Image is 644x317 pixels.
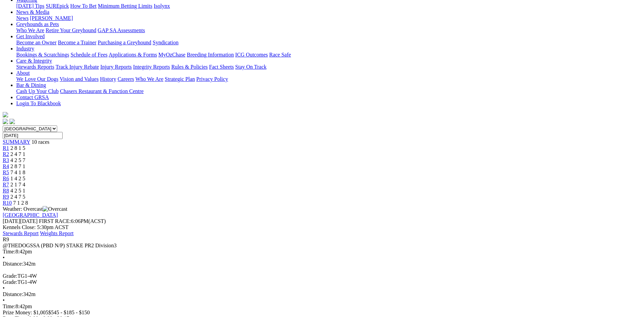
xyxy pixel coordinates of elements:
[16,64,641,70] div: Care & Integrity
[3,291,641,297] div: 342m
[3,297,5,303] span: •
[16,21,59,27] a: Greyhounds as Pets
[3,163,9,169] a: R4
[100,76,116,82] a: History
[10,145,25,151] span: 2 8 1 5
[3,243,641,249] div: @THEDOGSSA (PBD N/P) STAKE PR2 Division3
[46,3,69,9] a: SUREpick
[3,194,9,200] a: R9
[10,188,25,194] span: 4 2 5 1
[10,151,25,157] span: 2 4 7 1
[16,9,49,15] a: News & Media
[16,52,69,58] a: Bookings & Scratchings
[158,52,185,58] a: MyOzChase
[3,236,9,242] span: R9
[16,94,49,100] a: Contact GRSA
[70,52,107,58] a: Schedule of Fees
[10,163,25,169] span: 2 8 7 1
[3,310,641,316] div: Prize Money: $1,005
[3,218,20,224] span: [DATE]
[3,261,23,267] span: Distance:
[40,230,74,236] a: Weights Report
[3,188,9,194] a: R8
[3,230,39,236] a: Stewards Report
[16,15,641,21] div: News & Media
[235,64,266,70] a: Stay On Track
[39,218,106,224] span: 6:06PM(ACST)
[3,151,9,157] a: R2
[3,303,16,309] span: Time:
[135,76,163,82] a: Who We Are
[9,119,15,124] img: twitter.svg
[3,249,16,254] span: Time:
[16,27,44,33] a: Who We Are
[10,194,25,200] span: 2 4 7 5
[269,52,291,58] a: Race Safe
[60,76,98,82] a: Vision and Values
[16,76,641,82] div: About
[3,132,63,139] input: Select date
[10,169,25,175] span: 7 4 1 8
[3,224,641,230] div: Kennels Close: 5:30pm ACST
[196,76,228,82] a: Privacy Policy
[98,3,152,9] a: Minimum Betting Limits
[3,303,641,310] div: 8:42pm
[3,176,9,181] a: R6
[3,279,18,285] span: Grade:
[187,52,234,58] a: Breeding Information
[235,52,268,58] a: ICG Outcomes
[55,64,99,70] a: Track Injury Rebate
[30,15,73,21] a: [PERSON_NAME]
[117,76,134,82] a: Careers
[60,88,143,94] a: Chasers Restaurant & Function Centre
[3,200,12,206] a: R10
[3,291,23,297] span: Distance:
[100,64,132,70] a: Injury Reports
[16,52,641,58] div: Industry
[16,33,45,39] a: Get Involved
[16,88,59,94] a: Cash Up Your Club
[16,27,641,33] div: Greyhounds as Pets
[16,15,28,21] a: News
[3,206,67,212] span: Weather: Overcast
[16,58,52,64] a: Care & Integrity
[39,218,71,224] span: FIRST RACE:
[133,64,170,70] a: Integrity Reports
[16,40,57,45] a: Become an Owner
[109,52,157,58] a: Applications & Forms
[16,82,46,88] a: Bar & Dining
[46,27,96,33] a: Retire Your Greyhound
[153,40,178,45] a: Syndication
[3,145,9,151] a: R1
[3,285,5,291] span: •
[3,182,9,187] span: R7
[3,139,30,145] span: SUMMARY
[16,76,58,82] a: We Love Our Dogs
[3,273,641,279] div: TG1-4W
[98,27,145,33] a: GAP SA Assessments
[13,200,28,206] span: 7 1 2 8
[3,212,58,218] a: [GEOGRAPHIC_DATA]
[3,169,9,175] a: R5
[98,40,151,45] a: Purchasing a Greyhound
[154,3,170,9] a: Isolynx
[16,40,641,46] div: Get Involved
[3,157,9,163] a: R3
[3,218,38,224] span: [DATE]
[3,119,8,124] img: facebook.svg
[16,46,34,51] a: Industry
[10,176,25,181] span: 1 4 2 5
[3,273,18,279] span: Grade:
[70,3,97,9] a: How To Bet
[58,40,96,45] a: Become a Trainer
[3,249,641,255] div: 8:42pm
[10,182,25,187] span: 2 1 7 4
[31,139,49,145] span: 10 races
[10,157,25,163] span: 4 2 5 7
